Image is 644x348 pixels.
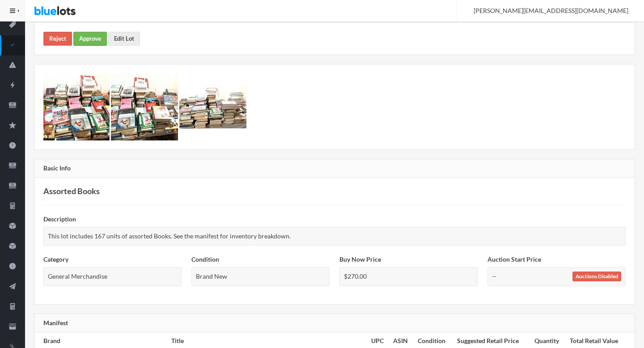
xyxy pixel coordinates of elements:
[34,314,635,333] div: Manifest
[43,255,68,265] label: Category
[111,73,178,140] img: d6d34215-059a-47e8-9be2-83b85b718211-1751486553.jpg
[339,267,478,286] div: $270.00
[108,32,140,46] a: Edit Lot
[73,32,107,46] a: Approve
[179,85,246,128] img: 783470a9-70a5-4e9e-a116-7b14d6e84a32-1751486553.jpg
[191,255,219,265] label: Condition
[43,267,182,286] div: General Merchandise
[43,214,76,225] label: Description
[191,267,330,286] div: Brand New
[487,255,541,265] label: Auction Start Price
[43,227,626,246] div: This lot includes 167 units of assorted Books. See the manifest for inventory breakdown.
[572,272,621,281] div: Auctions Disabled
[464,7,628,14] span: [PERSON_NAME][EMAIL_ADDRESS][DOMAIN_NAME]
[339,255,381,265] label: Buy Now Price
[34,159,635,178] div: Basic Info
[487,267,626,286] div: --
[43,73,110,140] img: d23e8fa1-c8d1-4213-a69e-e2fd8f220454-1751486552.jpg
[43,32,72,46] a: Reject
[43,187,626,196] h3: Assorted Books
